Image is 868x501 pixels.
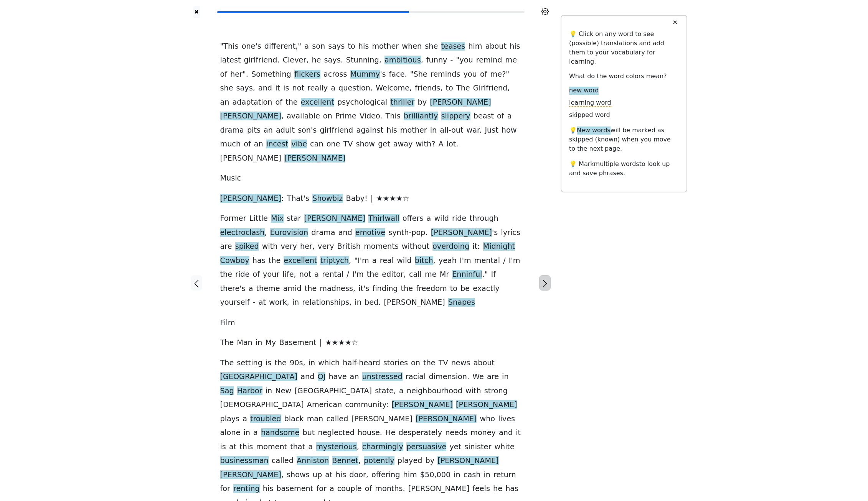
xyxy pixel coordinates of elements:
[440,84,442,93] span: ,
[415,84,440,93] span: friends
[464,256,471,266] span: m
[409,84,412,93] span: ,
[281,112,284,121] span: ,
[431,140,435,149] span: ?
[380,256,394,266] span: real
[249,284,253,294] span: a
[220,256,249,266] span: Cowboy
[411,358,420,368] span: on
[193,6,200,18] button: ✖
[253,84,255,93] span: ,
[220,270,233,279] span: the
[306,56,309,65] span: ,
[456,84,470,93] span: The
[287,298,289,307] span: ,
[341,56,343,65] span: .
[271,214,284,223] span: Mix
[283,56,307,65] span: Clever
[384,56,421,65] span: ambitious
[451,56,453,65] span: -
[292,298,299,307] span: in
[404,70,407,79] span: .
[503,256,505,266] span: /
[220,56,241,65] span: latest
[456,140,458,149] span: .
[354,256,358,266] span: "
[430,98,491,107] span: [PERSON_NAME]
[274,358,287,368] span: the
[502,70,506,79] span: ?
[284,256,317,266] span: excellent
[432,242,469,251] span: overdoing
[367,270,379,279] span: the
[299,270,311,279] span: not
[447,140,456,149] span: lot
[491,270,495,279] span: If
[430,126,437,135] span: in
[328,42,345,51] span: says
[258,84,272,93] span: and
[355,228,385,238] span: emotive
[243,70,248,79] span: ".
[433,256,436,266] span: ,
[356,126,383,135] span: against
[285,98,298,107] span: the
[276,98,283,107] span: of
[257,42,261,51] span: s
[347,270,349,279] span: /
[511,256,513,266] span: '
[472,242,477,251] span: it
[256,284,280,294] span: theme
[350,372,359,382] span: an
[469,214,498,223] span: through
[263,270,279,279] span: your
[403,214,424,223] span: offers
[220,358,234,368] span: The
[441,42,465,51] span: teases
[220,386,234,396] span: Sag
[376,84,409,93] span: Welcome
[378,298,381,307] span: .
[382,70,386,79] span: s
[220,112,281,121] span: [PERSON_NAME]
[311,126,313,135] span: '
[239,284,241,294] span: '
[338,228,352,238] span: and
[494,228,498,238] span: s
[314,270,319,279] span: a
[668,16,682,30] button: ✕
[305,194,309,204] span: s
[220,214,246,223] span: Former
[507,84,510,93] span: ,
[368,214,399,223] span: Thirlwall
[295,42,301,51] span: ,"
[323,70,347,79] span: across
[303,358,305,368] span: ,
[252,270,260,279] span: of
[362,372,403,382] span: unstressed
[325,338,358,348] span: ★★★★☆
[355,298,361,307] span: in
[390,98,414,107] span: thriller
[220,174,241,183] span: Music
[253,298,256,307] span: -
[462,256,464,266] span: '
[363,284,365,294] span: '
[473,358,494,368] span: about
[236,84,253,93] span: says
[379,56,381,65] span: ,
[365,194,368,204] span: !
[220,318,235,328] span: Film
[418,98,427,107] span: by
[440,126,463,135] span: all-out
[220,126,244,135] span: drama
[348,42,355,51] span: to
[356,140,375,149] span: show
[264,42,296,51] span: different
[382,270,403,279] span: editor
[371,194,373,204] span: |
[370,84,373,93] span: .
[300,372,314,382] span: and
[490,70,502,79] span: me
